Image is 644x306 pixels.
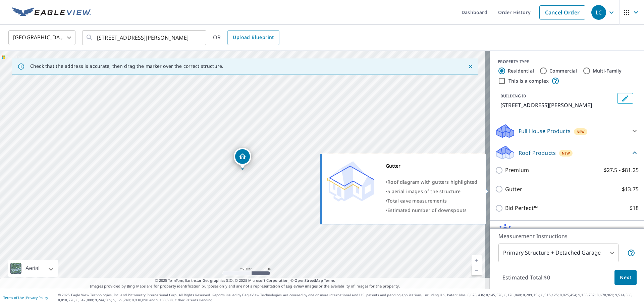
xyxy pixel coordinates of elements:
[549,68,577,74] label: Commercial
[604,166,639,174] p: $27.5 - $81.25
[508,78,549,84] label: This is a complex
[386,196,478,206] div: •
[386,206,478,215] div: •
[3,295,24,300] a: Terms of Use
[614,270,637,285] button: Next
[498,244,619,262] div: Primary Structure + Detached Garage
[387,179,477,185] span: Roof diagram with gutters highlighted
[519,149,556,157] p: Roof Products
[630,204,639,212] p: $18
[23,260,42,277] div: Aerial
[505,204,538,212] p: Bid Perfect™
[562,150,570,156] span: New
[498,59,636,65] div: PROPERTY TYPE
[30,63,223,69] p: Check that the address is accurate, then drag the marker over the correct structure.
[622,185,639,193] p: $13.75
[3,296,48,300] p: |
[387,207,467,213] span: Estimated number of downspouts
[234,148,251,169] div: Dropped pin, building 1, Residential property, 603 Carters Grove Dr Gibsonia, PA 15044
[500,101,614,109] p: [STREET_ADDRESS][PERSON_NAME]
[593,68,622,74] label: Multi-Family
[617,93,633,104] button: Edit building 1
[213,30,279,45] div: OR
[155,278,335,283] span: © 2025 TomTom, Earthstar Geographics SIO, © 2025 Microsoft Corporation, ©
[500,93,526,99] p: BUILDING ID
[591,5,606,20] div: LC
[505,166,529,174] p: Premium
[386,177,478,187] div: •
[97,28,193,47] input: Search by address or latitude-longitude
[508,68,534,74] label: Residential
[327,161,374,202] img: Premium
[26,295,48,300] a: Privacy Policy
[497,270,555,285] p: Estimated Total: $0
[472,265,482,275] a: Current Level 17, Zoom Out
[324,278,335,283] a: Terms
[495,123,639,139] div: Full House ProductsNew
[8,260,58,277] div: Aerial
[12,7,91,17] img: EV Logo
[519,127,571,135] p: Full House Products
[387,188,461,194] span: 5 aerial images of the structure
[8,28,75,47] div: [GEOGRAPHIC_DATA]
[577,129,585,134] span: New
[539,5,585,19] a: Cancel Order
[472,255,482,265] a: Current Level 17, Zoom In
[466,62,475,71] button: Close
[495,223,639,239] div: Solar ProductsNew
[495,145,639,161] div: Roof ProductsNew
[519,227,557,235] p: Solar Products
[498,232,635,240] p: Measurement Instructions
[627,249,635,257] span: Your report will include the primary structure and a detached garage if one exists.
[386,187,478,196] div: •
[620,273,631,282] span: Next
[227,30,279,45] a: Upload Blueprint
[233,33,274,42] span: Upload Blueprint
[387,198,447,204] span: Total eave measurements
[386,161,478,171] div: Gutter
[505,185,522,193] p: Gutter
[58,293,641,303] p: © 2025 Eagle View Technologies, Inc. and Pictometry International Corp. All Rights Reserved. Repo...
[294,278,323,283] a: OpenStreetMap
